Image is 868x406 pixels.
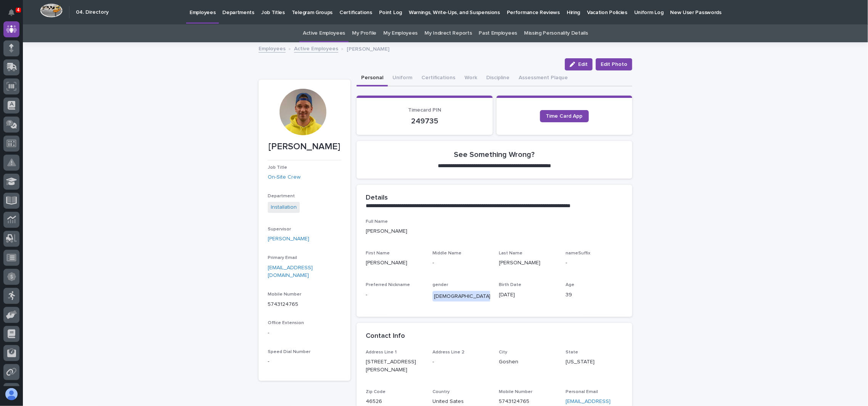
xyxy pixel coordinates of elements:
span: Preferred Nickname [366,283,410,287]
span: Mobile Number [499,390,533,394]
p: Goshen [499,358,557,366]
a: [PERSON_NAME] [268,235,309,243]
h2: Contact Info [366,332,405,340]
div: Notifications4 [10,9,19,21]
span: Last Name [499,251,523,256]
span: Department [268,194,295,198]
p: [PERSON_NAME] [499,259,557,267]
h2: Details [366,194,388,202]
span: State [566,350,578,355]
button: Edit Photo [596,58,632,70]
span: Office Extension [268,321,304,325]
a: My Profile [352,24,376,42]
button: Edit [565,58,593,70]
p: [PERSON_NAME] [366,227,623,235]
span: Primary Email [268,256,297,260]
a: 5743124765 [268,302,298,307]
h2: 04. Directory [76,9,109,16]
span: nameSuffix [566,251,590,256]
span: Timecard PIN [408,107,441,113]
p: - [268,358,341,366]
span: Address Line 1 [366,350,397,355]
span: City [499,350,508,355]
button: Uniform [388,70,417,86]
a: On-Site Crew [268,173,301,181]
span: Country [432,390,450,394]
span: Birth Date [499,283,522,287]
p: - [366,291,423,299]
span: Speed Dial Number [268,350,310,354]
p: [STREET_ADDRESS][PERSON_NAME] [366,358,423,374]
a: My Employees [383,24,418,42]
p: 4 [17,7,19,13]
p: - [566,259,623,267]
span: Zip Code [366,390,386,394]
p: 39 [566,291,623,299]
a: Employees [259,44,286,53]
span: Age [566,283,574,287]
img: Workspace Logo [40,3,63,18]
div: [DEMOGRAPHIC_DATA] [432,291,492,302]
span: Middle Name [432,251,461,256]
span: Address Line 2 [432,350,465,355]
button: Discipline [482,70,514,86]
p: 249735 [366,117,484,126]
p: United Sates [432,398,490,406]
p: - [432,259,490,267]
button: Work [460,70,482,86]
button: users-avatar [3,386,19,402]
span: Mobile Number [268,292,301,297]
a: Active Employees [303,24,345,42]
p: - [268,329,341,337]
button: Notifications [3,5,19,21]
a: Past Employees [479,24,518,42]
p: [PERSON_NAME] [366,259,423,267]
a: My Indirect Reports [424,24,472,42]
p: [PERSON_NAME] [268,141,341,152]
span: gender [432,283,448,287]
button: Certifications [417,70,460,86]
a: Installation [271,203,297,211]
p: - [432,358,490,366]
span: Edit Photo [601,61,627,68]
a: 5743124765 [499,399,530,404]
p: [US_STATE] [566,358,623,366]
h2: See Something Wrong? [454,150,535,159]
button: Personal [357,70,388,86]
span: Time Card App [546,113,583,119]
span: Personal Email [566,390,598,394]
a: Active Employees [294,44,338,53]
span: Supervisor [268,227,291,232]
span: First Name [366,251,390,256]
span: Edit [578,62,588,67]
span: Job Title [268,165,287,170]
a: Time Card App [540,110,589,122]
button: Assessment Plaque [514,70,572,86]
p: [DATE] [499,291,557,299]
p: 46526 [366,398,423,406]
p: [PERSON_NAME] [347,44,389,53]
span: Full Name [366,219,388,224]
a: [EMAIL_ADDRESS][DOMAIN_NAME] [268,265,313,278]
a: Missing Personality Details [524,24,588,42]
